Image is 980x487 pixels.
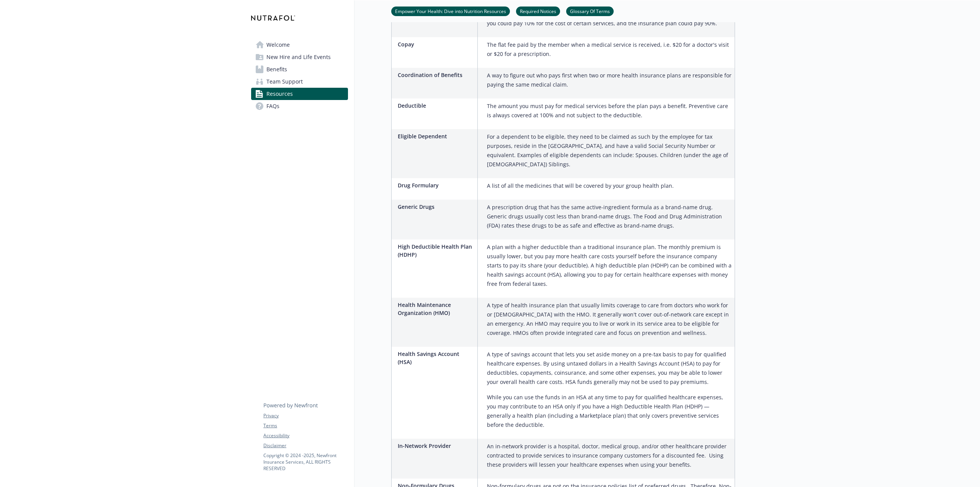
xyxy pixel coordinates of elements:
a: FAQs [251,100,348,112]
a: Required Notices [516,7,560,15]
a: Terms [263,422,348,429]
p: A type of savings account that lets you set aside money on a pre-tax basis to pay for qualified h... [487,350,732,387]
span: Resources [266,88,293,100]
a: Empower Your Health: Dive into Nutrition Resources [391,7,510,15]
p: Deductible [398,102,474,110]
a: Resources [251,88,348,100]
a: Team Support [251,75,348,88]
p: A list of all the medicines that will be covered by your group health plan. [487,181,674,190]
p: Copay [398,40,474,48]
a: Accessibility [263,432,348,439]
p: The flat fee paid by the member when a medical service is received, i.e. $20 for a doctor's visit... [487,40,732,59]
a: Privacy [263,412,348,419]
p: For a dependent to be eligible, they need to be claimed as such by the employee for tax purposes,... [487,132,732,169]
a: Disclaimer [263,442,348,449]
p: Generic Drugs [398,203,474,211]
span: Benefits [266,63,287,75]
p: While you can use the funds in an HSA at any time to pay for qualified healthcare expenses, you m... [487,393,732,430]
a: Glossary Of Terms [566,7,614,15]
p: A plan with a higher deductible than a traditional insurance plan. The monthly premium is usually... [487,243,732,289]
a: New Hire and Life Events [251,51,348,63]
a: Benefits [251,63,348,75]
p: Copyright © 2024 - 2025 , Newfront Insurance Services, ALL RIGHTS RESERVED [263,452,348,472]
span: FAQs [266,100,279,112]
p: Health Maintenance Organization (HMO) [398,301,474,317]
p: Drug Formulary [398,181,474,189]
p: Health Savings Account (HSA) [398,350,474,366]
p: In-Network Provider [398,442,474,450]
p: Coordination of Benefits [398,71,474,79]
span: New Hire and Life Events [266,51,331,63]
p: High Deductible Health Plan (HDHP) [398,243,474,259]
p: A prescription drug that has the same active-ingredient formula as a brand-name drug. Generic dru... [487,203,732,230]
p: Eligible Dependent [398,132,474,140]
p: A type of health insurance plan that usually limits coverage to care from doctors who work for or... [487,301,732,338]
a: Welcome [251,39,348,51]
span: Welcome [266,39,290,51]
p: A way to figure out who pays first when two or more health insurance plans are responsible for pa... [487,71,732,89]
p: An in-network provider is a hospital, doctor, medical group, and/or other healthcare provider con... [487,442,732,469]
p: The amount you must pay for medical services before the plan pays a benefit. Preventive care is a... [487,102,732,120]
span: Team Support [266,75,303,88]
